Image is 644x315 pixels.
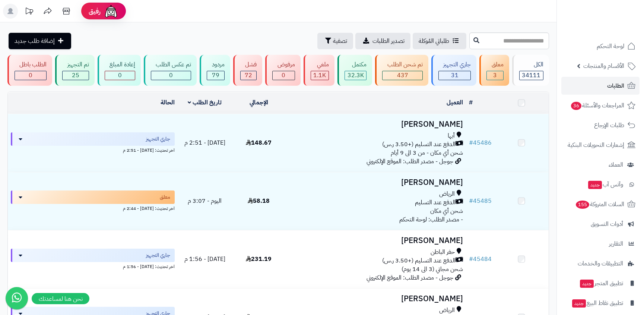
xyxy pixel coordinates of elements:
[336,55,374,86] a: مكتمل 32.3K
[367,157,453,166] span: جوجل - مصدر الطلب: الموقع الإلكتروني
[415,198,456,207] span: الدفع عند التسليم
[169,71,173,80] span: 0
[391,148,463,157] span: شحن أي مكان - من 3 الى 9 أيام
[382,140,456,149] span: الدفع عند التسليم (+3.50 ر.س)
[579,278,623,289] span: تطبيق المتجر
[72,71,79,80] span: 25
[273,71,294,80] div: 0
[118,71,122,80] span: 0
[572,299,586,308] span: جديد
[15,37,55,45] span: إضافة طلب جديد
[188,196,222,205] span: اليوم - 3:07 م
[313,71,326,80] span: 1.1K
[493,71,497,80] span: 3
[571,298,623,308] span: تطبيق نقاط البيع
[54,55,96,86] a: تم التجهيز 25
[317,33,353,49] button: تصفية
[561,235,640,253] a: التقارير
[264,55,302,86] a: مرفوض 0
[250,98,268,107] a: الإجمالي
[355,33,410,49] a: تصدير الطلبات
[289,120,463,129] h3: [PERSON_NAME]
[198,55,231,86] a: مردود 79
[568,140,624,150] span: إشعارات التحويلات البنكية
[245,71,252,80] span: 72
[62,60,89,69] div: تم التجهيز
[448,132,455,140] span: أبها
[207,60,224,69] div: مردود
[522,71,540,80] span: 34111
[207,71,224,80] div: 79
[11,204,175,212] div: اخر تحديث: [DATE] - 2:44 م
[184,255,225,264] span: [DATE] - 1:56 م
[561,255,640,273] a: التطبيقات والخدمات
[469,196,473,205] span: #
[146,135,170,143] span: جاري التجهيز
[96,55,142,86] a: إعادة المبلغ 0
[561,294,640,312] a: تطبيق نقاط البيعجديد
[439,306,455,315] span: الرياض
[430,55,478,86] a: جاري التجهيز 31
[588,181,602,189] span: جديد
[469,98,473,107] a: #
[469,138,473,147] span: #
[248,196,270,205] span: 58.18
[439,71,470,80] div: 31
[561,195,640,213] a: السلات المتروكة155
[469,255,473,264] span: #
[29,71,32,80] span: 0
[63,71,88,80] div: 25
[469,255,492,264] a: #45484
[20,4,38,21] a: تحديثات المنصة
[607,81,624,91] span: الطلبات
[241,71,256,80] div: 72
[447,98,463,107] a: العميل
[104,4,118,19] img: ai-face.png
[397,71,408,80] span: 437
[311,71,329,80] div: 1120
[374,55,429,86] a: تم شحن الطلب 437
[576,201,589,209] span: 155
[561,136,640,154] a: إشعارات التحويلات البنكية
[333,37,347,45] span: تصفية
[439,190,455,198] span: الرياض
[146,252,170,259] span: جاري التجهيز
[188,98,222,107] a: تاريخ الطلب
[286,172,466,230] td: - مصدر الطلب: لوحة التحكم
[609,160,623,170] span: العملاء
[486,60,503,69] div: معلق
[184,138,225,147] span: [DATE] - 2:51 م
[142,55,198,86] a: تم عكس الطلب 0
[15,71,46,80] div: 0
[594,120,624,130] span: طلبات الإرجاع
[11,262,175,270] div: اخر تحديث: [DATE] - 1:56 م
[591,219,623,229] span: أدوات التسويق
[419,37,449,45] span: طلباتي المُوكلة
[232,55,264,86] a: فشل 72
[367,273,453,282] span: جوجل - مصدر الطلب: الموقع الإلكتروني
[561,97,640,114] a: المراجعات والأسئلة36
[151,71,191,80] div: 0
[519,60,543,69] div: الكل
[348,71,364,80] span: 32.3K
[561,116,640,134] a: طلبات الإرجاع
[15,60,47,69] div: الطلب باطل
[345,71,366,80] div: 32344
[11,146,175,154] div: اخر تحديث: [DATE] - 2:51 م
[561,37,640,55] a: لوحة التحكم
[160,193,170,201] span: معلق
[511,55,551,86] a: الكل34111
[478,55,510,86] a: معلق 3
[469,196,492,205] a: #45485
[571,102,581,110] span: 36
[151,60,191,69] div: تم عكس الطلب
[583,61,624,71] span: الأقسام والمنتجات
[105,71,135,80] div: 0
[402,265,463,274] span: شحن مجاني (3 الى 14 يوم)
[246,255,272,264] span: 231.19
[580,280,594,288] span: جديد
[289,236,463,245] h3: [PERSON_NAME]
[561,77,640,95] a: الطلبات
[575,199,624,210] span: السلات المتروكة
[272,60,295,69] div: مرفوض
